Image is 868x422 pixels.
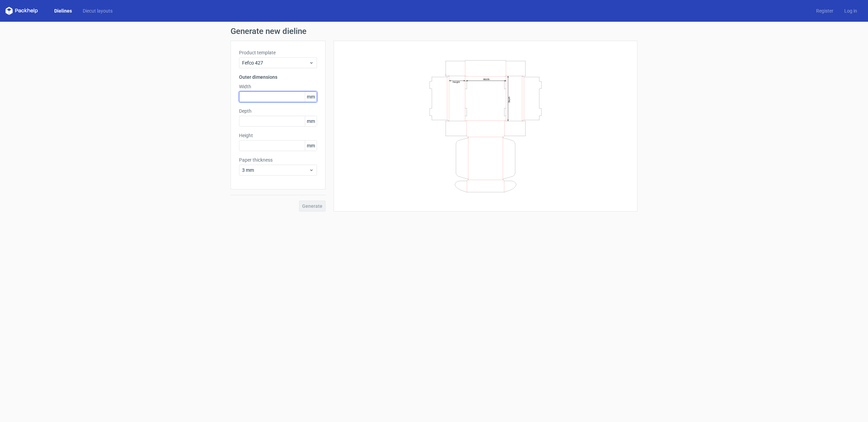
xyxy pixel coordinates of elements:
span: mm [305,116,317,126]
label: Paper thickness [239,157,317,163]
h1: Generate new dieline [231,27,637,35]
a: Log in [839,7,863,14]
label: Width [239,83,317,90]
label: Product template [239,49,317,56]
label: Depth [239,108,317,114]
label: Height [239,132,317,139]
text: Width [483,77,490,80]
a: Register [811,7,839,14]
span: Fefco 427 [242,59,309,66]
span: 3 mm [242,167,309,173]
text: Depth [508,96,511,102]
h3: Outer dimensions [239,74,317,80]
span: mm [305,141,317,151]
text: Height [453,80,460,83]
span: mm [305,92,317,102]
a: Diecut layouts [77,7,118,14]
a: Dielines [49,7,77,14]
